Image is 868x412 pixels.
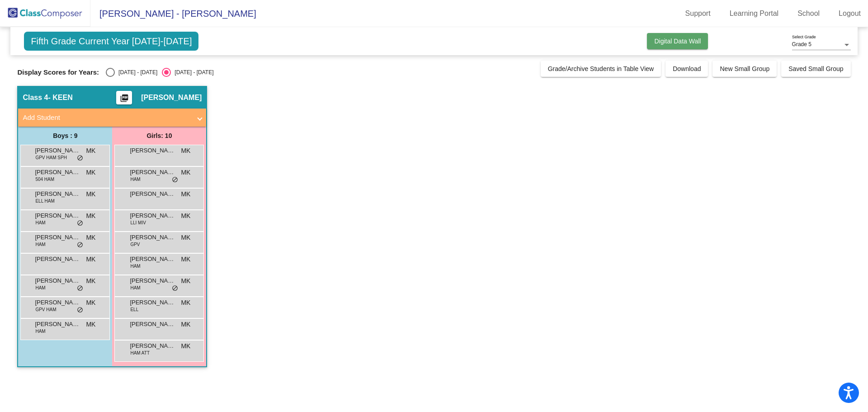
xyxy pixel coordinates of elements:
span: [PERSON_NAME] [141,93,202,102]
span: Display Scores for Years: [17,68,99,76]
span: [PERSON_NAME] [130,211,175,220]
button: Grade/Archive Students in Table View [541,61,661,77]
span: MK [86,189,95,199]
span: do_not_disturb_alt [77,242,83,249]
mat-radio-group: Select an option [106,68,213,77]
span: HAM [35,328,45,335]
span: ELL [130,306,138,313]
span: MK [181,341,190,351]
span: [PERSON_NAME] [35,255,80,264]
span: MK [181,298,190,308]
span: MK [86,255,95,264]
button: Saved Small Group [781,61,850,77]
span: HAM [130,284,140,291]
button: New Small Group [712,61,777,77]
span: LLI MIV [130,219,146,226]
a: Learning Portal [722,6,786,21]
span: Grade/Archive Students in Table View [548,65,654,72]
span: MK [86,233,95,242]
span: MK [181,189,190,199]
span: do_not_disturb_alt [172,285,178,292]
span: GPV [130,241,140,248]
span: MK [181,211,190,221]
span: HAM [130,263,140,270]
span: MK [181,276,190,286]
span: Fifth Grade Current Year [DATE]-[DATE] [24,32,198,51]
span: [PERSON_NAME] [35,298,80,307]
mat-panel-title: Add Student [23,113,191,123]
span: HAM [35,219,45,226]
span: MK [86,146,95,156]
span: MK [181,320,190,329]
span: [PERSON_NAME] [35,189,80,199]
span: Digital Data Wall [654,38,701,45]
span: [PERSON_NAME] [35,276,80,285]
span: MK [86,320,95,329]
mat-expansion-panel-header: Add Student [18,109,206,127]
a: School [790,6,827,21]
span: HAM [35,241,45,248]
span: MK [86,211,95,221]
span: HAM [35,284,45,291]
span: do_not_disturb_alt [172,176,178,184]
span: Saved Small Group [788,65,843,72]
span: MK [86,168,95,177]
span: [PERSON_NAME] [35,320,80,329]
span: [PERSON_NAME] [35,233,80,242]
span: [PERSON_NAME] [35,168,80,177]
span: [PERSON_NAME] [130,168,175,177]
span: [PERSON_NAME] [130,341,175,350]
span: Download [673,65,701,72]
span: 504 HAM [35,176,54,183]
span: MK [181,146,190,156]
span: [PERSON_NAME] [130,255,175,264]
span: [PERSON_NAME] [35,146,80,155]
span: [PERSON_NAME] [35,211,80,220]
span: Grade 5 [792,41,811,47]
span: [PERSON_NAME] - [PERSON_NAME] [90,6,256,21]
span: [PERSON_NAME] [130,298,175,307]
mat-icon: picture_as_pdf [119,94,130,106]
span: do_not_disturb_alt [77,285,83,292]
button: Download [665,61,708,77]
a: Logout [831,6,868,21]
span: do_not_disturb_alt [77,155,83,162]
span: MK [86,298,95,308]
span: New Small Group [720,65,769,72]
span: MK [181,168,190,177]
span: [PERSON_NAME] [130,276,175,285]
div: [DATE] - [DATE] [171,68,213,76]
div: Boys : 9 [18,127,112,145]
button: Digital Data Wall [647,33,708,49]
span: MK [181,255,190,264]
span: [PERSON_NAME] [130,189,175,199]
span: do_not_disturb_alt [77,307,83,314]
div: [DATE] - [DATE] [115,68,157,76]
span: [PERSON_NAME] [130,146,175,155]
span: MK [181,233,190,242]
span: [PERSON_NAME] [130,233,175,242]
span: ELL HAM [35,198,54,204]
span: Class 4 [23,93,48,102]
span: do_not_disturb_alt [77,220,83,227]
span: HAM ATT [130,350,150,356]
span: GPV HAM SPH [35,154,66,161]
button: Print Students Details [116,91,132,104]
div: Girls: 10 [112,127,206,145]
span: MK [86,276,95,286]
span: HAM [130,176,140,183]
span: [PERSON_NAME] [130,320,175,329]
a: Support [678,6,718,21]
span: GPV HAM [35,306,56,313]
span: - KEEN [48,93,72,102]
